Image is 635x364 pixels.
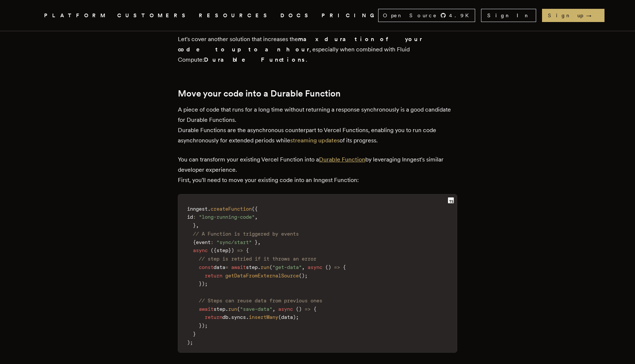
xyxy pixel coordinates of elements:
a: PRICING [322,11,378,20]
span: syncs [231,314,246,320]
span: => [334,264,340,270]
span: insertMany [249,314,278,320]
span: . [228,314,231,320]
span: => [305,306,311,312]
span: "save-data" [240,306,272,312]
span: ( [269,264,272,270]
span: ( [278,314,281,320]
span: : [193,214,196,220]
a: Durable Function [319,156,365,163]
span: : [211,239,214,245]
span: ( [296,306,299,312]
span: . [208,206,211,212]
span: async [278,306,293,312]
span: → [586,12,599,19]
span: // A Function is triggered by events [193,231,299,237]
span: } [255,239,258,245]
a: CUSTOMERS [117,11,190,20]
button: PLATFORM [44,11,108,20]
span: . [246,314,249,320]
span: ) [187,339,190,345]
span: , [196,222,199,228]
span: step [246,264,258,270]
span: 4.9 K [449,12,473,19]
span: , [258,239,261,245]
span: . [258,264,261,270]
span: { [193,239,196,245]
span: { [214,247,216,253]
span: return [205,314,222,320]
span: inngest [187,206,208,212]
span: } [193,222,196,228]
span: => [237,247,243,253]
span: Open Source [383,12,437,19]
span: async [308,264,322,270]
span: , [255,214,258,220]
span: { [343,264,346,270]
span: } [193,331,196,337]
span: id [187,214,193,220]
span: ( [211,247,214,253]
span: . [225,306,228,312]
span: ) [302,273,305,279]
a: Sign up [542,9,604,22]
span: ( [237,306,240,312]
span: , [302,264,305,270]
span: ; [296,314,299,320]
a: streaming updates [290,137,340,144]
span: event [196,239,211,245]
span: await [199,306,214,312]
span: ; [205,281,208,287]
span: ) [328,264,331,270]
span: } [228,247,231,253]
span: db [222,314,228,320]
span: getDataFromExternalSource [225,273,299,279]
span: "sync/start" [216,239,252,245]
span: ) [202,281,205,287]
p: A piece of code that runs for a long time without returning a response synchronously is a good ca... [178,105,457,146]
span: const [199,264,214,270]
span: data [281,314,293,320]
span: ( [299,273,302,279]
span: ) [299,306,302,312]
h2: Move your code into a Durable Function [178,88,457,99]
span: } [199,323,202,328]
strong: Durable Functions [204,56,306,63]
span: "get-data" [272,264,302,270]
span: , [272,306,275,312]
span: data [214,264,225,270]
span: // Steps can reuse data from previous ones [199,298,322,303]
span: } [199,281,202,287]
span: await [231,264,246,270]
span: ; [305,273,308,279]
span: step [214,306,225,312]
span: run [228,306,237,312]
span: ( [252,206,255,212]
span: step [216,247,228,253]
span: = [225,264,228,270]
p: Let's cover another solution that increases the , especially when combined with Fluid Compute: . [178,34,457,65]
button: RESOURCES [199,11,272,20]
span: ( [325,264,328,270]
span: async [193,247,208,253]
span: ) [293,314,296,320]
span: ; [190,339,193,345]
span: ; [205,323,208,328]
p: You can transform your existing Vercel Function into a by leveraging Inngest's similar developer ... [178,154,457,185]
a: Sign In [481,9,536,22]
span: "long-running-code" [199,214,255,220]
span: { [246,247,249,253]
span: // step is retried if it throws an error [199,256,316,262]
span: createFunction [211,206,252,212]
span: run [261,264,269,270]
span: return [205,273,222,279]
span: { [255,206,258,212]
span: ) [202,323,205,328]
strong: max duration of your code to up to an hour [178,36,422,53]
span: ) [231,247,234,253]
a: DOCS [280,11,313,20]
span: { [313,306,316,312]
